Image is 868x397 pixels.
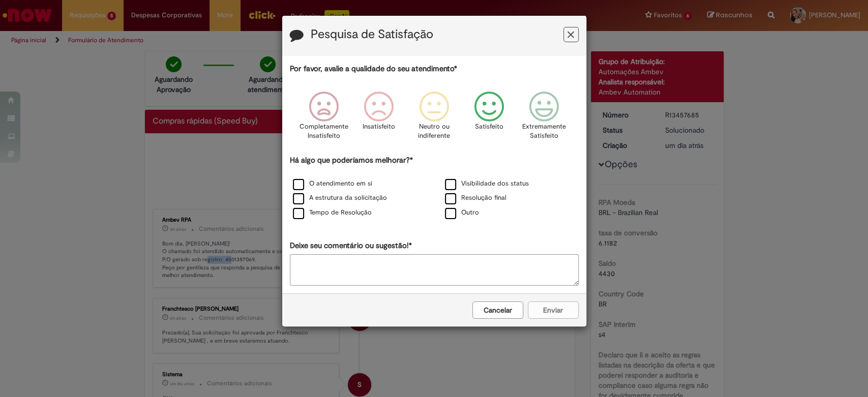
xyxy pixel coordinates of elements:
p: Insatisfeito [363,122,395,132]
button: Cancelar [472,301,523,319]
div: Completamente Insatisfeito [298,84,350,154]
div: Há algo que poderíamos melhorar?* [290,155,579,221]
label: Tempo de Resolução [293,208,372,218]
p: Satisfeito [475,122,503,132]
label: A estrutura da solicitação [293,193,387,203]
div: Neutro ou indiferente [408,84,460,154]
label: Visibilidade dos status [445,179,529,189]
div: Insatisfeito [353,84,405,154]
label: Outro [445,208,479,218]
label: Pesquisa de Satisfação [311,28,433,41]
p: Extremamente Satisfeito [522,122,566,141]
div: Satisfeito [463,84,515,154]
label: Resolução final [445,193,506,203]
label: Deixe seu comentário ou sugestão!* [290,240,412,251]
label: O atendimento em si [293,179,372,189]
p: Neutro ou indiferente [415,122,452,141]
p: Completamente Insatisfeito [300,122,348,141]
div: Extremamente Satisfeito [518,84,570,154]
label: Por favor, avalie a qualidade do seu atendimento* [290,64,457,74]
